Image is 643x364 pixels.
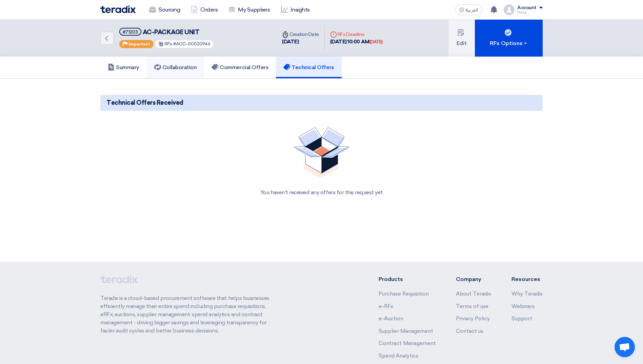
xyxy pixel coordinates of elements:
div: RFx Options [490,39,528,47]
li: Resources [511,275,543,283]
button: العربية [455,4,482,15]
a: Collaboration [147,57,204,78]
a: About Teradix [456,291,491,297]
div: [DATE] 10:00 AM [330,38,383,46]
a: Orders [185,2,223,17]
a: Support [511,316,532,322]
a: Spend Analytics [379,353,418,359]
span: #ACC-00020946 [173,41,210,46]
button: RFx Options [475,20,543,57]
span: Important [128,42,150,46]
div: [DATE] [369,39,383,45]
button: Edit [448,20,475,57]
a: Privacy Policy [456,316,490,322]
span: Technical Offers Received [106,98,183,107]
h5: Commercial Offers [212,64,268,71]
h5: Summary [108,64,139,71]
a: Terms of use [456,303,488,309]
div: Hissa [517,11,543,14]
div: You haven't received any offers for this request yet [108,188,535,197]
h5: AC-PACKAGE UNIT [119,28,214,36]
a: Why Teradix [511,291,543,297]
a: Open chat [615,337,635,357]
span: RFx [165,41,172,46]
a: Purchase Requisition [379,291,429,297]
a: Summary [100,57,147,78]
div: [DATE] [282,38,319,46]
p: Teradix is a cloud-based procurement software that helps businesses efficiently manage their enti... [100,294,277,335]
span: AC-PACKAGE UNIT [143,28,200,36]
div: Creation Date [282,31,319,38]
a: Technical Offers [276,57,341,78]
a: e-RFx [379,303,393,309]
h5: Collaboration [154,64,197,71]
span: العربية [466,8,478,13]
a: Insights [276,2,315,17]
a: Commercial Offers [204,57,276,78]
img: profile_test.png [504,4,515,15]
li: Company [456,275,491,283]
div: Account [517,5,537,11]
li: Products [379,275,436,283]
a: Webinars [511,303,535,309]
div: #71203 [123,30,138,34]
a: Sourcing [144,2,185,17]
a: My Suppliers [223,2,275,17]
div: RFx Deadline [330,31,383,38]
h5: Technical Offers [283,64,334,71]
a: Supplier Management [379,328,433,334]
a: Contract Management [379,340,436,346]
img: No Quotations Found! [294,127,349,178]
img: Teradix logo [100,5,136,13]
a: Contact us [456,328,483,334]
a: e-Auction [379,316,403,322]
